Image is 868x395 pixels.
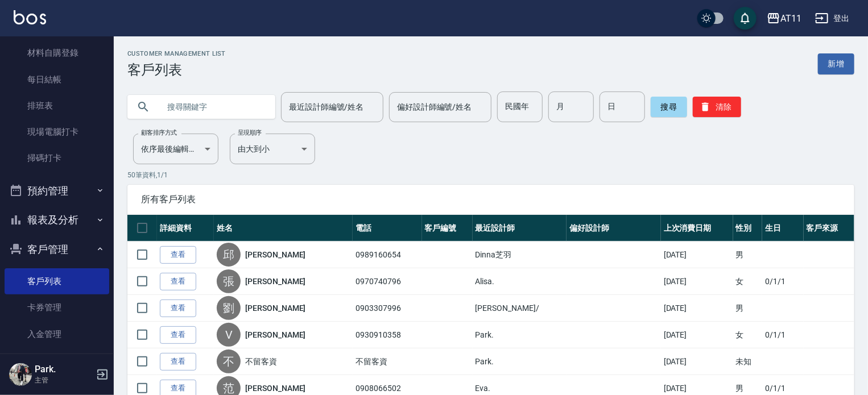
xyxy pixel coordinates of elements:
div: 劉 [217,296,241,320]
td: 女 [733,268,762,295]
td: Park. [473,322,567,348]
img: Person [9,363,32,386]
button: 員工及薪資 [5,352,109,381]
div: 不 [217,350,241,373]
div: 依序最後編輯時間 [133,134,218,164]
a: 查看 [160,353,196,371]
th: 詳細資料 [157,215,214,242]
td: [DATE] [661,268,733,295]
td: 不留客資 [353,348,421,375]
a: [PERSON_NAME] [245,302,305,314]
th: 偏好設計師 [567,215,661,242]
td: 0970740796 [353,268,421,295]
a: 現場電腦打卡 [5,119,109,145]
button: AT11 [762,7,806,30]
a: 新增 [818,53,854,74]
th: 生日 [762,215,804,242]
td: 0989160654 [353,242,421,268]
a: 查看 [160,246,196,264]
a: [PERSON_NAME] [245,276,305,287]
a: 客戶列表 [5,268,109,294]
div: AT11 [780,11,801,26]
td: 男 [733,295,762,322]
th: 客戶來源 [804,215,854,242]
button: 客戶管理 [5,235,109,264]
p: 50 筆資料, 1 / 1 [127,170,854,180]
td: 0/1/1 [762,322,804,348]
a: 入金管理 [5,321,109,347]
h3: 客戶列表 [127,62,226,78]
span: 所有客戶列表 [141,194,841,205]
button: 登出 [811,8,854,29]
a: 卡券管理 [5,294,109,321]
td: [DATE] [661,295,733,322]
div: 由大到小 [230,134,315,164]
a: 排班表 [5,93,109,119]
button: save [734,7,757,30]
a: 查看 [160,300,196,317]
label: 顧客排序方式 [141,128,177,137]
button: 報表及分析 [5,205,109,235]
td: 0930910358 [353,322,421,348]
a: 查看 [160,273,196,290]
a: 材料自購登錄 [5,40,109,66]
div: 張 [217,269,241,293]
img: Logo [14,10,46,24]
td: [PERSON_NAME]/ [473,295,567,322]
a: 掃碼打卡 [5,145,109,171]
td: [DATE] [661,242,733,268]
td: 女 [733,322,762,348]
td: [DATE] [661,322,733,348]
td: 0903307996 [353,295,421,322]
button: 預約管理 [5,176,109,206]
th: 客戶編號 [422,215,473,242]
td: Alisa. [473,268,567,295]
h2: Customer Management List [127,50,226,57]
a: [PERSON_NAME] [245,329,305,340]
td: Park. [473,348,567,375]
th: 性別 [733,215,762,242]
label: 呈現順序 [238,128,262,137]
a: 不留客資 [245,356,277,367]
p: 主管 [35,375,93,385]
a: [PERSON_NAME] [245,382,305,394]
a: 每日結帳 [5,66,109,93]
th: 姓名 [214,215,353,242]
td: 未知 [733,348,762,375]
button: 搜尋 [651,97,687,117]
td: 0/1/1 [762,268,804,295]
a: [PERSON_NAME] [245,249,305,260]
th: 上次消費日期 [661,215,733,242]
input: 搜尋關鍵字 [159,92,266,122]
a: 查看 [160,326,196,344]
div: V [217,323,241,347]
div: 邱 [217,243,241,267]
td: 男 [733,242,762,268]
th: 電話 [353,215,421,242]
h5: Park. [35,364,93,375]
td: Dinna芝羽 [473,242,567,268]
th: 最近設計師 [473,215,567,242]
td: [DATE] [661,348,733,375]
button: 清除 [693,97,741,117]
